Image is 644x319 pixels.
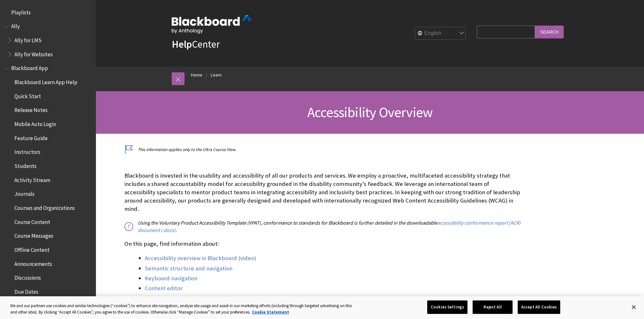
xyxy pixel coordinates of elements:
button: Accept All Cookies [518,300,560,314]
a: Semantic structure and navigation [145,265,232,272]
span: Blackboard Learn App Help [14,77,77,85]
div: We and our partners use cookies and similar technologies (“cookies”) to enhance site navigation, ... [10,303,354,315]
span: Journals [14,189,35,197]
span: Blackboard App [11,63,48,72]
a: More information about your privacy, opens in a new tab [252,309,289,315]
span: Release Notes [14,105,48,114]
span: Course Content [14,217,50,225]
input: Search [535,26,564,38]
span: Quick Start [14,91,41,100]
span: Ally for Websites [14,49,53,58]
span: Mobile Auto Login [14,119,56,127]
span: Courses and Organizations [14,203,75,211]
span: Offline Content [14,244,50,253]
nav: Book outline for Playlists [4,7,92,18]
a: Accessibility overview in Blackboard (video) [145,254,256,262]
p: This information applies only to the Ultra Course View. [124,147,521,153]
span: Ally for LMS [14,35,42,44]
span: Feature Guide [14,133,48,141]
select: Site Language Selector [415,27,466,40]
a: HelpCenter [172,38,220,51]
span: Activity Stream [14,175,50,183]
a: Content editor [145,284,183,292]
span: Playlists [11,7,31,16]
a: accessibility conformance report (ACR) document (.docx) [138,219,521,233]
a: Keyboard navigation [145,275,197,282]
button: Reject All [473,300,513,314]
span: Students [14,161,36,169]
p: Using the Voluntary Product Accessibility Template (VPAT), conformance to standards for Blackboar... [124,219,521,234]
span: Course Messages [14,231,53,239]
p: On this page, find information about: [124,240,521,248]
img: Blackboard by Anthology [172,15,252,34]
p: Blackboard is invested in the usability and accessibility of all our products and services. We em... [124,171,521,213]
span: Due Dates [14,286,38,295]
a: Home [191,71,202,79]
span: Discussions [14,272,41,281]
span: Accessibility Overview [307,103,433,121]
nav: Book outline for Anthology Ally Help [4,21,92,60]
span: Instructors [14,147,40,156]
button: Close [627,300,641,314]
span: Announcements [14,259,52,267]
a: Learn [211,71,222,79]
strong: Help [172,38,192,51]
a: Visual presentation and multimedia content [145,294,257,302]
span: Ally [11,21,20,30]
button: Cookies Settings [427,300,467,314]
